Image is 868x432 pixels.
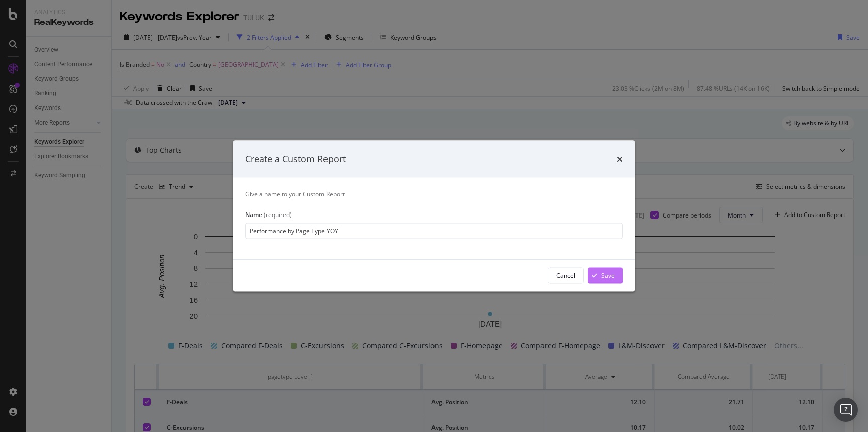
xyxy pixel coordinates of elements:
[233,141,635,292] div: modal
[556,271,575,280] div: Cancel
[245,153,346,166] div: Create a Custom Report
[601,271,615,280] div: Save
[588,267,623,283] button: Save
[834,398,858,422] div: Open Intercom Messenger
[548,267,584,283] button: Cancel
[617,153,623,166] div: times
[262,210,292,219] span: (required)
[245,223,623,239] input: Your Custom Report name
[245,210,262,219] span: Name
[245,189,345,198] span: Give a name to your Custom Report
